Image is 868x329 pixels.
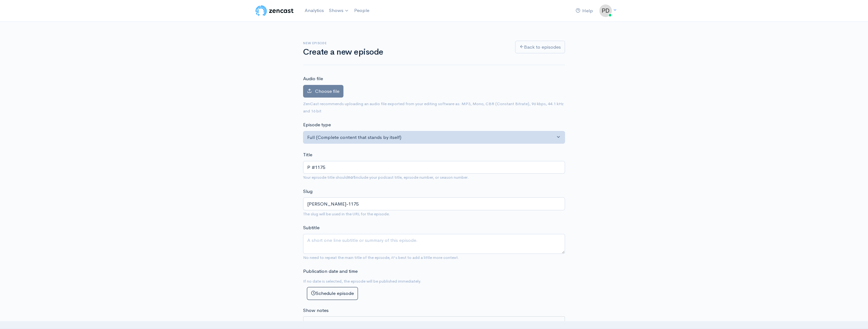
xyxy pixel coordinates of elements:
[303,48,508,57] h1: Create a new episode
[255,4,295,17] img: ZenCast Logo
[352,4,372,17] a: People
[307,287,358,300] button: Schedule episode
[303,188,313,195] label: Slug
[303,255,459,260] small: No need to repeat the main title of the episode, it's best to add a little more context.
[303,161,565,174] input: What is the episode's title?
[303,175,469,180] small: Your episode title should include your podcast title, episode number, or season number.
[307,320,316,329] button: Insert Show Notes Template
[599,4,612,17] img: ...
[302,4,326,17] a: Analytics
[303,211,390,217] small: The slug will be used in the URL for the episode.
[303,268,358,275] label: Publication date and time
[573,4,595,18] a: Help
[303,224,319,231] label: Subtitle
[303,75,323,82] label: Audio file
[515,41,565,54] a: Back to episodes
[307,134,555,141] div: Full (Complete content that stands by itself)
[303,278,421,284] small: If no date is selected, the episode will be published immediately.
[326,4,352,18] a: Shows
[303,151,312,159] label: Title
[303,131,565,144] button: Full (Complete content that stands by itself)
[303,121,331,129] label: Episode type
[348,175,355,180] strong: not
[303,101,564,114] small: ZenCast recommends uploading an audio file exported from your editing software as: MP3, Mono, CBR...
[303,41,508,45] h6: New episode
[303,197,565,210] input: title-of-episode
[315,88,339,94] span: Choose file
[303,307,329,314] label: Show notes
